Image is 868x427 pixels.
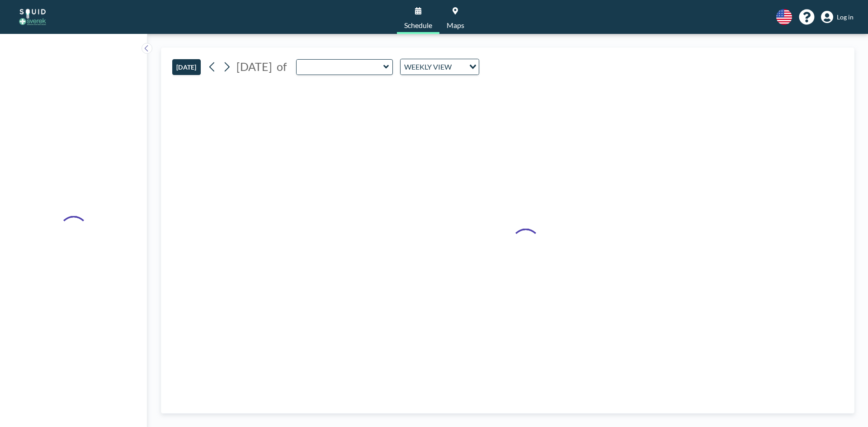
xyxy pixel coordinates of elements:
span: [DATE] [236,60,272,73]
span: WEEKLY VIEW [402,61,453,73]
button: [DATE] [172,59,201,75]
input: Search for option [454,61,464,73]
span: Log in [837,13,854,21]
div: Search for option [401,59,479,75]
span: of [277,60,287,74]
a: Log in [821,11,854,23]
span: Schedule [404,22,432,29]
span: Maps [447,22,464,29]
img: organization-logo [14,8,51,26]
